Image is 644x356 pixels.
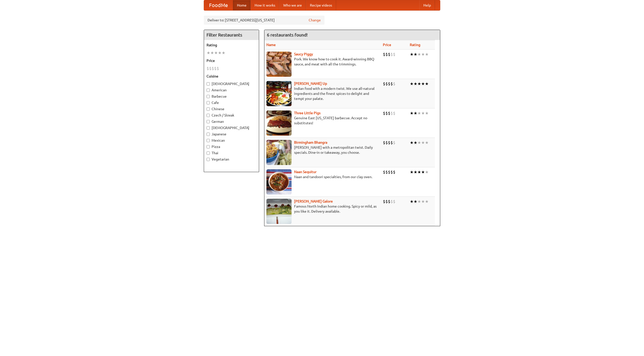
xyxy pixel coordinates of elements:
[294,52,313,56] a: Saucy Piggy
[425,140,429,145] li: ★
[207,139,210,142] input: Mexican
[421,52,425,57] li: ★
[414,52,417,57] li: ★
[390,140,393,145] li: $
[207,74,256,79] h5: Cuisine
[417,140,421,145] li: ★
[417,81,421,87] li: ★
[207,119,256,124] label: German
[279,0,306,10] a: Who we are
[207,114,210,117] input: Czech / Slovak
[393,169,395,175] li: $
[266,174,379,179] p: Naan and tandoori specialties, from our clay oven.
[207,157,256,162] label: Vegetarian
[207,151,210,155] input: Thai
[266,110,292,136] img: littlepigs.jpg
[419,0,435,10] a: Help
[385,110,388,116] li: $
[207,133,210,136] input: Japanese
[390,169,393,175] li: $
[410,43,420,47] a: Rating
[217,66,219,71] li: $
[207,158,210,161] input: Vegetarian
[414,169,417,175] li: ★
[421,140,425,145] li: ★
[207,43,256,48] h5: Rating
[294,140,327,144] b: Birmingham Bhangra
[385,169,388,175] li: $
[388,110,390,116] li: $
[388,52,390,57] li: $
[390,52,393,57] li: $
[266,145,379,155] p: [PERSON_NAME] with a metropolitan twist. Daily specials. Dine-in or takeaway, you choose.
[393,199,395,204] li: $
[266,81,292,106] img: curryup.jpg
[294,170,316,174] a: Naan Sequitur
[207,107,210,111] input: Chinese
[294,82,327,86] a: [PERSON_NAME] Up
[207,113,256,118] label: Czech / Slovak
[388,140,390,145] li: $
[266,52,292,77] img: saucy.jpg
[385,81,388,87] li: $
[207,138,256,143] label: Mexican
[266,57,379,67] p: Pork. We know how to cook it. Award-winning BBQ sauce, and meat with all the trimmings.
[209,66,212,71] li: $
[385,52,388,57] li: $
[410,110,414,116] li: ★
[207,94,256,99] label: Barbecue
[204,30,259,40] h4: Filter Restaurants
[207,66,209,71] li: $
[390,110,393,116] li: $
[417,199,421,204] li: ★
[383,110,385,116] li: $
[294,111,320,115] a: Three Little Pigs
[383,169,385,175] li: $
[306,0,336,10] a: Recipe videos
[207,82,210,86] input: [DEMOGRAPHIC_DATA]
[266,115,379,126] p: Genuine East [US_STATE] barbecue. Accept no substitutes!
[385,140,388,145] li: $
[207,132,256,137] label: Japanese
[207,58,256,63] h5: Price
[266,140,292,165] img: bhangra.jpg
[385,199,388,204] li: $
[425,110,429,116] li: ★
[421,199,425,204] li: ★
[410,140,414,145] li: ★
[421,81,425,87] li: ★
[309,18,321,23] a: Change
[388,199,390,204] li: $
[207,150,256,155] label: Thai
[266,86,379,101] p: Indian food with a modern twist. We use all-natural ingredients and the finest spices to delight ...
[207,100,256,105] label: Cafe
[222,50,225,56] li: ★
[425,199,429,204] li: ★
[421,169,425,175] li: ★
[383,81,385,87] li: $
[410,199,414,204] li: ★
[267,32,308,37] ng-pluralize: 6 restaurants found!
[393,81,395,87] li: $
[414,199,417,204] li: ★
[218,50,222,56] li: ★
[266,204,379,214] p: Famous North Indian home cooking. Spicy or mild, as you like it. Delivery available.
[207,125,256,130] label: [DEMOGRAPHIC_DATA]
[207,101,210,104] input: Cafe
[294,199,333,203] a: [PERSON_NAME] Galore
[207,120,210,123] input: German
[388,169,390,175] li: $
[266,43,276,47] a: Name
[417,52,421,57] li: ★
[207,145,210,148] input: Pizza
[414,140,417,145] li: ★
[390,199,393,204] li: $
[425,81,429,87] li: ★
[204,16,325,25] div: Deliver to: [STREET_ADDRESS][US_STATE]
[207,144,256,149] label: Pizza
[207,126,210,130] input: [DEMOGRAPHIC_DATA]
